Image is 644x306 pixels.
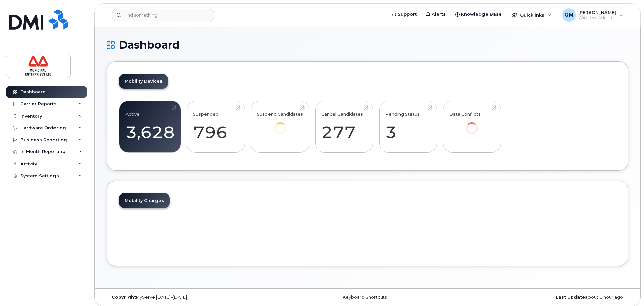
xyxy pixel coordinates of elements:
h1: Dashboard [107,39,628,51]
a: Mobility Charges [119,193,170,208]
a: Keyboard Shortcuts [343,295,387,300]
strong: Last Update [556,295,585,300]
a: Pending Status 3 [385,105,431,149]
a: Active 3,628 [126,105,175,149]
div: MyServe [DATE]–[DATE] [107,295,281,300]
a: Suspend Candidates [257,105,303,143]
a: Cancel Candidates 277 [321,105,367,149]
a: Mobility Devices [119,74,168,89]
div: about 1 hour ago [454,295,628,300]
strong: Copyright [112,295,136,300]
a: Data Conflicts [449,105,495,143]
a: Suspended 796 [193,105,239,149]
